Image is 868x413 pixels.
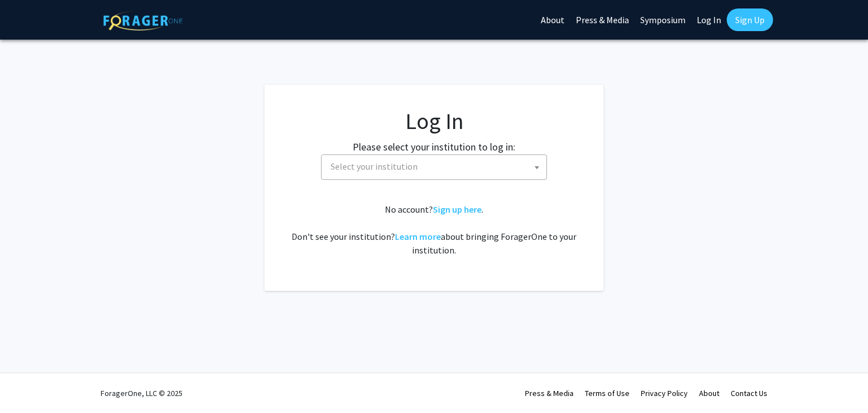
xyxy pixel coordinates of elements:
a: Terms of Use [585,388,630,398]
a: Contact Us [731,388,767,398]
a: Sign Up [727,8,773,31]
a: Privacy Policy [641,388,688,398]
span: Select your institution [321,154,547,180]
span: Select your institution [331,161,418,172]
a: About [699,388,719,398]
span: Select your institution [326,155,546,178]
div: No account? . Don't see your institution? about bringing ForagerOne to your institution. [287,203,581,257]
div: ForagerOne, LLC © 2025 [101,373,183,413]
a: Sign up here [433,204,481,215]
img: ForagerOne Logo [103,11,183,31]
label: Please select your institution to log in: [353,139,515,154]
h1: Log In [287,107,581,135]
a: Press & Media [525,388,574,398]
a: Learn more about bringing ForagerOne to your institution [395,231,441,242]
